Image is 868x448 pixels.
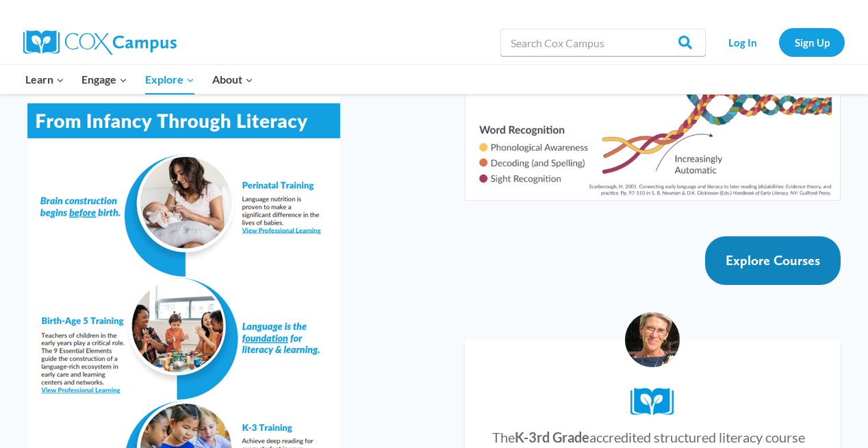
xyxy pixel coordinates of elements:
button: Child menu of About [203,65,262,94]
nav: Secondary Navigation [713,28,845,56]
nav: Primary Navigation [16,65,261,94]
img: Cox Campus [23,30,177,55]
a: Sign Up [779,28,845,56]
a: Log In [713,28,772,56]
button: Child menu of Engage [73,65,137,94]
button: Child menu of Explore [136,65,203,94]
button: Child menu of Learn [16,65,73,94]
span: Explore Courses [726,252,820,269]
strong: K-3rd Grade [515,429,589,445]
input: Search Cox Campus [500,29,706,56]
a: Explore Courses [705,236,841,285]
